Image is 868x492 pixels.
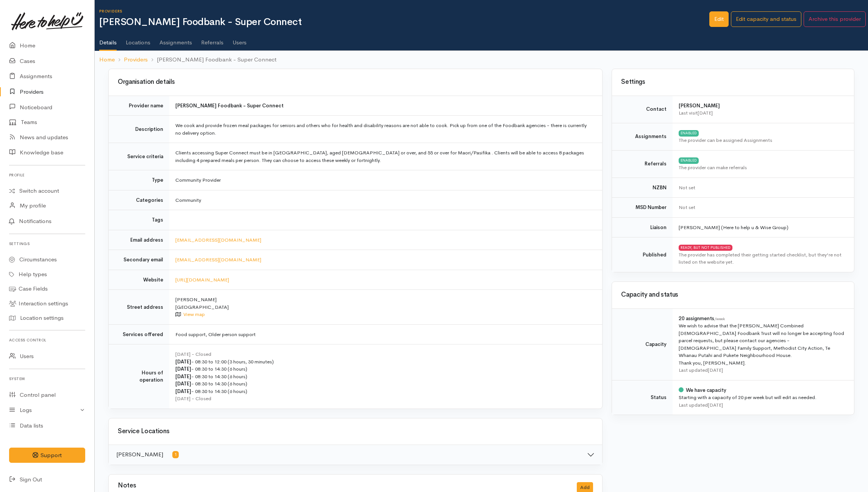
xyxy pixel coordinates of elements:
[169,116,602,143] td: We cook and provide frozen meal packages for seniors and others who for health and disability rea...
[175,365,593,373] div: - 08:30 to 14:30 (6 hours)
[118,79,593,86] h3: Organisation details
[9,374,85,384] h6: System
[612,96,673,123] td: Contact
[172,451,179,458] span: 1
[175,373,593,380] div: - 08:30 to 14:30 (6 hours)
[126,29,150,50] a: Locations
[698,110,713,116] time: [DATE]
[109,250,169,270] td: Secondary email
[175,373,191,380] b: [DATE]
[612,380,673,415] td: Status
[9,335,85,345] h6: Access control
[612,123,673,150] td: Assignments
[118,428,593,435] h3: Service Locations
[709,11,729,27] a: Edit
[9,170,85,180] h6: Profile
[621,79,845,86] h3: Settings
[159,29,192,50] a: Assignments
[679,245,732,251] div: READY, BUT NOT PUBLISHED
[679,102,720,109] b: [PERSON_NAME]
[169,170,602,190] td: Community Provider
[679,184,845,192] div: Not set
[673,217,854,237] td: [PERSON_NAME] (Here to help u & Wise Group)
[175,102,284,109] b: [PERSON_NAME] Foodbank - Super Connect
[679,387,845,394] div: We have capacity
[109,210,169,230] td: Tags
[109,96,169,116] td: Provider name
[175,256,261,263] a: [EMAIL_ADDRESS][DOMAIN_NAME]
[9,239,85,249] h6: Settings
[109,143,169,170] td: Service criteria
[175,351,593,358] div: [DATE] - Closed
[109,344,169,409] td: Hours of operation
[708,402,723,408] time: [DATE]
[679,401,845,409] div: Last updated
[99,29,117,51] a: Details
[201,29,223,50] a: Referrals
[731,11,801,27] a: Edit capacity and status
[109,290,169,325] td: Street address
[175,388,593,395] div: - 08:30 to 14:30 (6 hours)
[233,29,247,50] a: Users
[679,109,845,117] div: Last visit
[612,217,673,237] td: Liaison
[109,445,602,465] button: [PERSON_NAME]1
[612,237,673,272] td: Published
[124,55,148,64] a: Providers
[612,198,673,218] td: MSD Number
[612,308,673,380] td: Capacity
[679,322,845,366] div: We wish to advise that the [PERSON_NAME] Combined [DEMOGRAPHIC_DATA] Foodbank Trust will no longe...
[109,190,169,210] td: Categories
[612,178,673,198] td: NZBN
[169,190,602,210] td: Community
[679,130,699,136] div: ENABLED
[99,55,115,64] a: Home
[175,277,229,283] a: [URL][DOMAIN_NAME]
[169,143,602,170] td: Clients accessing Super Connect must be in [GEOGRAPHIC_DATA], aged [DEMOGRAPHIC_DATA] or over, an...
[679,366,845,374] div: Last updated
[95,51,868,69] nav: breadcrumb
[175,237,261,243] a: [EMAIL_ADDRESS][DOMAIN_NAME]
[612,150,673,178] td: Referrals
[109,170,169,190] td: Type
[679,157,699,163] div: ENABLED
[679,204,845,211] div: Not set
[175,358,191,365] b: [DATE]
[621,291,845,299] h3: Capacity and status
[169,324,602,344] td: Food support, Older person support
[804,11,866,27] button: Archive this provider
[169,290,602,325] td: [PERSON_NAME] [GEOGRAPHIC_DATA]
[708,367,723,373] time: [DATE]
[109,324,169,344] td: Services offered
[9,448,85,463] button: Support
[679,315,845,322] div: 20 assignments
[99,9,709,13] h6: Providers
[109,116,169,143] td: Description
[175,395,593,402] div: [DATE] - Closed
[175,380,191,387] b: [DATE]
[714,317,725,321] span: /week
[679,394,845,401] div: Starting with a capacity of 20 per week but will edit as needed.
[679,164,845,171] div: The provider can make referrals
[175,366,191,372] b: [DATE]
[679,251,845,266] div: The provider has completed their getting started checklist, but they're not listed on the website...
[175,380,593,388] div: - 08:30 to 14:30 (6 hours)
[109,230,169,250] td: Email address
[109,270,169,290] td: Website
[148,55,276,64] li: [PERSON_NAME] Foodbank - Super Connect
[175,388,191,395] b: [DATE]
[183,311,205,318] a: View map
[175,358,593,366] div: - 08:30 to 12:00 (3 hours, 30 minutes)
[99,17,709,28] h1: [PERSON_NAME] Foodbank - Super Connect
[679,137,845,144] div: The provider can be assigned Assignments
